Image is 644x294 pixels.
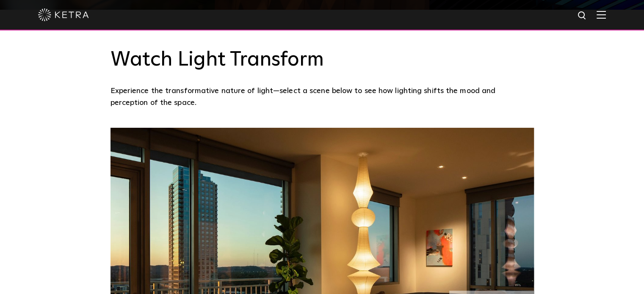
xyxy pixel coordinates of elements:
[577,11,588,21] img: search icon
[38,8,89,21] img: ketra-logo-2019-white
[111,48,534,72] h3: Watch Light Transform
[597,11,606,19] img: Hamburger%20Nav.svg
[111,85,530,109] p: Experience the transformative nature of light—select a scene below to see how lighting shifts the...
